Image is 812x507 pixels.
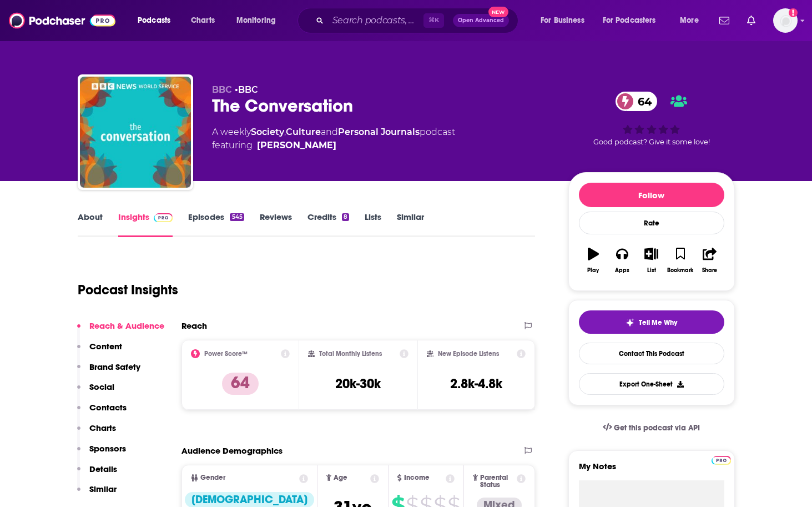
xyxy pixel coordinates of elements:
svg: Add a profile image [789,8,798,17]
button: open menu [533,12,598,29]
a: The Conversation [80,77,191,188]
span: Logged in as Isla [773,8,798,33]
p: Content [89,341,122,352]
span: • [235,84,258,95]
span: and [321,127,338,137]
button: Play [579,240,608,280]
a: Get this podcast via API [594,414,709,441]
p: Contacts [89,402,127,413]
h2: New Episode Listens [438,350,499,358]
button: Follow [579,183,724,207]
button: tell me why sparkleTell Me Why [579,310,724,334]
input: Search podcasts, credits, & more... [328,12,423,29]
button: open menu [130,12,185,29]
a: Show notifications dropdown [743,11,760,30]
h2: Audience Demographics [181,445,283,456]
button: Export One-Sheet [579,373,724,395]
a: Reviews [260,212,292,237]
button: open menu [229,12,290,29]
a: InsightsPodchaser Pro [118,212,173,237]
div: Rate [579,212,724,234]
a: 64 [616,92,657,111]
a: Show notifications dropdown [715,11,734,30]
button: Similar [77,484,117,504]
span: Podcasts [138,13,170,28]
div: Play [587,267,599,274]
button: Open AdvancedNew [453,14,509,27]
a: Personal Journals [338,127,420,137]
span: 64 [627,92,657,111]
span: Get this podcast via API [614,423,700,433]
span: For Business [541,13,584,28]
button: Show profile menu [773,8,798,33]
div: [PERSON_NAME] [257,139,336,152]
button: Brand Safety [77,362,140,382]
a: Credits8 [307,212,349,237]
span: Monitoring [236,13,276,28]
a: Pro website [712,454,731,465]
button: Share [695,240,724,280]
div: A weekly podcast [212,126,455,152]
span: Parental Status [480,474,515,489]
p: Brand Safety [89,362,140,372]
a: Contact This Podcast [579,343,724,364]
p: Similar [89,484,117,494]
span: More [680,13,699,28]
span: Good podcast? Give it some love! [593,138,710,146]
span: New [488,7,508,17]
div: Apps [615,267,629,274]
span: Age [334,474,347,481]
button: Apps [608,240,637,280]
span: Open Advanced [458,18,504,23]
span: featuring [212,139,455,152]
h2: Total Monthly Listens [319,350,382,358]
span: Income [404,474,430,481]
div: List [647,267,656,274]
span: , [284,127,286,137]
button: Social [77,381,114,402]
span: ⌘ K [423,13,444,28]
p: Sponsors [89,443,126,454]
span: For Podcasters [603,13,656,28]
h3: 20k-30k [335,375,381,392]
div: 64Good podcast? Give it some love! [568,84,735,153]
a: Episodes545 [188,212,244,237]
h1: Podcast Insights [78,282,178,298]
div: Bookmark [667,267,693,274]
span: Tell Me Why [639,318,677,327]
button: Charts [77,423,116,443]
button: Sponsors [77,443,126,464]
p: 64 [222,373,259,395]
button: Contacts [77,402,127,423]
img: User Profile [773,8,798,33]
a: Similar [397,212,424,237]
p: Charts [89,423,116,433]
img: Podchaser Pro [712,456,731,465]
p: Details [89,464,117,474]
button: Details [77,464,117,484]
img: Podchaser Pro [154,213,173,222]
button: List [637,240,665,280]
img: Podchaser - Follow, Share and Rate Podcasts [9,10,115,31]
span: Charts [191,13,215,28]
h2: Reach [181,320,207,331]
p: Social [89,381,114,392]
label: My Notes [579,461,724,480]
button: open menu [672,12,713,29]
div: Share [702,267,717,274]
div: 545 [230,213,244,221]
a: About [78,212,103,237]
a: Culture [286,127,321,137]
div: Search podcasts, credits, & more... [308,8,529,33]
a: Charts [184,12,221,29]
button: Content [77,341,122,362]
p: Reach & Audience [89,320,164,331]
span: BBC [212,84,232,95]
div: 8 [342,213,349,221]
span: Gender [200,474,225,481]
a: Lists [365,212,381,237]
button: Reach & Audience [77,320,164,341]
h2: Power Score™ [204,350,248,358]
img: tell me why sparkle [626,318,634,327]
